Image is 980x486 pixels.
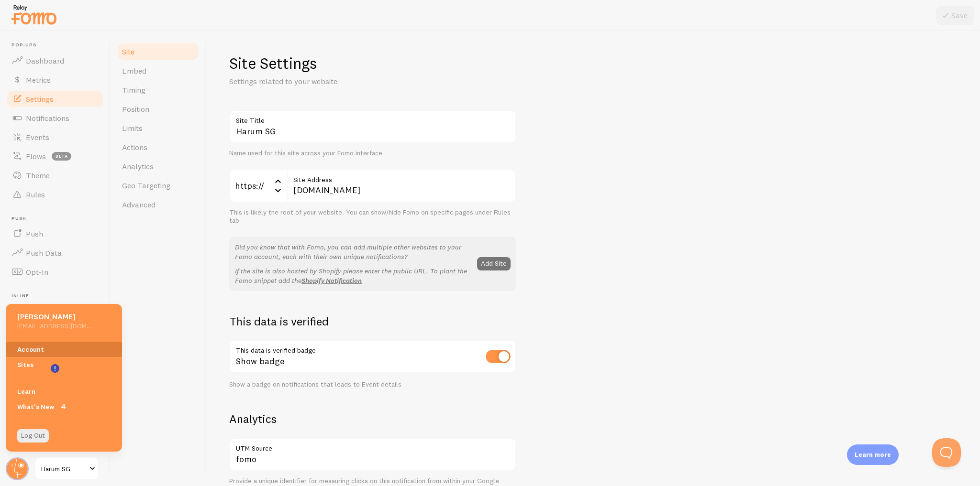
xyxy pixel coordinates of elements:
[6,70,104,89] a: Metrics
[41,463,87,475] span: Harum SG
[26,56,64,65] span: Dashboard
[229,54,516,73] h1: Site Settings
[229,411,516,426] h2: Analytics
[122,104,149,114] span: Position
[122,181,170,190] span: Geo Targeting
[122,200,156,209] span: Advanced
[235,266,471,285] p: If the site is also hosted by Shopify please enter the public URL. To plant the Fomo snippet add the
[6,302,104,321] a: Inline
[116,42,200,61] a: Site
[6,399,122,414] a: What's New
[116,80,200,99] a: Timing
[17,429,49,443] a: Log Out
[477,257,511,270] button: Add Site
[17,312,91,322] h5: [PERSON_NAME]
[11,293,104,299] span: Inline
[116,99,200,119] a: Position
[26,113,69,123] span: Notifications
[26,132,49,142] span: Events
[287,169,516,203] input: myhonestcompany.com
[10,2,58,27] img: fomo-relay-logo-orange.svg
[122,162,154,171] span: Analytics
[11,42,104,48] span: Pop-ups
[6,185,104,204] a: Rules
[26,248,62,258] span: Push Data
[229,340,516,375] div: Show badge
[26,75,51,85] span: Metrics
[301,276,362,285] a: Shopify Notification
[229,169,287,203] div: https://
[122,66,146,76] span: Embed
[229,110,516,126] label: Site Title
[122,123,143,133] span: Limits
[52,152,71,161] span: beta
[6,51,104,70] a: Dashboard
[26,229,43,238] span: Push
[26,151,46,161] span: Flows
[11,216,104,222] span: Push
[287,169,516,185] label: Site Address
[116,119,200,138] a: Limits
[122,47,134,56] span: Site
[17,322,91,330] h5: [EMAIL_ADDRESS][DOMAIN_NAME]
[26,94,54,104] span: Settings
[6,108,104,128] a: Notifications
[229,208,516,225] div: This is likely the root of your website. You can show/hide Fomo on specific pages under Rules tab
[122,142,147,152] span: Actions
[116,176,200,195] a: Geo Targeting
[122,85,145,95] span: Timing
[855,450,891,459] p: Learn more
[6,147,104,166] a: Flows beta
[26,267,48,277] span: Opt-In
[229,76,459,87] p: Settings related to your website
[6,243,104,262] a: Push Data
[229,380,516,389] div: Show a badge on notifications that leads to Event details
[229,149,516,158] div: Name used for this site across your Fomo interface
[6,357,122,372] a: Sites
[847,444,899,465] div: Learn more
[6,262,104,281] a: Opt-In
[6,342,122,357] a: Account
[116,138,200,157] a: Actions
[6,384,122,399] a: Learn
[229,438,516,454] label: UTM Source
[6,224,104,243] a: Push
[116,61,200,80] a: Embed
[26,171,50,180] span: Theme
[26,190,45,199] span: Rules
[34,457,99,480] a: Harum SG
[6,89,104,108] a: Settings
[932,438,961,467] iframe: Help Scout Beacon - Open
[6,128,104,147] a: Events
[116,195,200,214] a: Advanced
[116,157,200,176] a: Analytics
[58,402,68,411] span: 4
[6,166,104,185] a: Theme
[235,242,471,261] p: Did you know that with Fomo, you can add multiple other websites to your Fomo account, each with ...
[51,364,59,373] svg: <p>Watch New Feature Tutorials!</p>
[229,314,516,329] h2: This data is verified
